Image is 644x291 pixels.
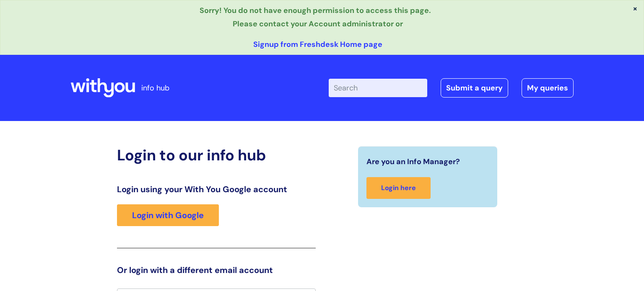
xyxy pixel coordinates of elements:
p: info hub [141,81,169,95]
a: Login here [366,177,431,199]
span: Are you an Info Manager? [366,155,460,168]
a: Signup from Freshdesk Home page [253,39,382,49]
p: Sorry! You do not have enough permission to access this page. Please contact your Account adminis... [6,4,629,31]
a: My queries [522,78,574,98]
h3: Login using your With You Google account [117,184,316,194]
a: Login with Google [117,204,219,226]
button: × [633,5,638,12]
h3: Or login with a different email account [117,265,316,275]
h2: Login to our info hub [117,146,316,164]
input: Search [329,79,427,97]
a: Submit a query [441,78,508,98]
